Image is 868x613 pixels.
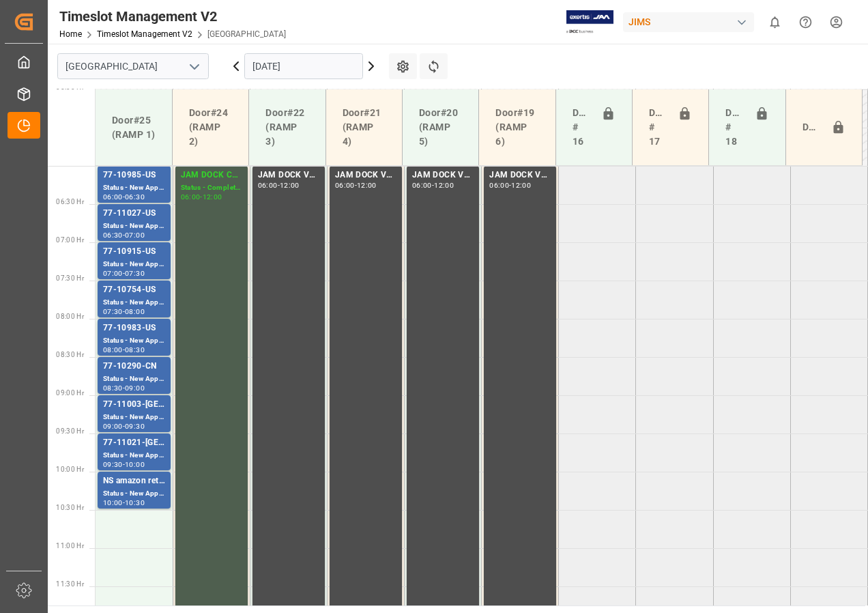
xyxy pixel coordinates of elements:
div: 77-10985-US [103,169,165,182]
div: 08:30 [125,347,145,353]
span: 06:30 Hr [56,198,84,205]
div: Status - New Appointment [103,182,165,194]
span: 07:00 Hr [56,236,84,244]
div: - [123,194,125,200]
span: 10:00 Hr [56,466,84,473]
span: 07:30 Hr [56,274,84,282]
div: 77-10983-US [103,322,165,335]
div: 77-11003-[GEOGRAPHIC_DATA] [103,398,165,412]
button: JIMS [623,9,759,35]
div: Status - New Appointment [103,412,165,423]
div: NS amazon returns [103,474,165,488]
div: - [123,385,125,391]
div: - [123,309,125,315]
div: 06:30 [103,232,123,238]
div: Door#19 (RAMP 6) [490,100,544,154]
span: 08:30 Hr [56,351,84,358]
button: show 0 new notifications [759,7,790,38]
div: 06:00 [412,182,432,188]
div: - [123,423,125,429]
div: 77-11027-US [103,207,165,220]
div: Status - New Appointment [103,259,165,270]
div: 10:00 [125,461,145,468]
div: 12:00 [511,182,531,188]
div: 10:00 [103,500,123,506]
div: Status - New Appointment [103,335,165,347]
div: JIMS [623,12,754,32]
div: 12:00 [434,182,454,188]
div: Door#21 (RAMP 4) [337,100,391,154]
div: Status - New Appointment [103,488,165,500]
div: Door#22 (RAMP 3) [260,100,314,154]
div: 06:30 [125,194,145,200]
div: - [432,182,434,188]
div: Doors # 16 [567,100,596,154]
div: 09:00 [103,423,123,429]
div: 07:00 [125,232,145,238]
div: Door#23 [797,115,826,141]
div: - [278,182,280,188]
div: Door#25 (RAMP 1) [106,108,161,147]
div: 08:00 [125,309,145,315]
div: 06:00 [181,194,201,200]
a: Home [59,29,82,39]
div: Timeslot Management V2 [59,6,286,27]
div: 06:00 [103,194,123,200]
span: 11:00 Hr [56,542,84,550]
div: - [123,500,125,506]
div: - [509,182,511,188]
div: 07:00 [103,270,123,276]
div: - [123,270,125,276]
div: 12:00 [357,182,377,188]
input: DD-MM-YYYY [244,53,363,79]
div: Status - New Appointment [103,373,165,385]
div: - [123,461,125,468]
div: - [123,347,125,353]
div: - [355,182,357,188]
div: 06:00 [258,182,278,188]
div: 09:00 [125,385,145,391]
div: 08:00 [103,347,123,353]
div: 77-10290-CN [103,360,165,373]
span: 10:30 Hr [56,504,84,511]
div: 77-10754-US [103,283,165,297]
div: 77-11021-[GEOGRAPHIC_DATA] [103,436,165,450]
div: 06:00 [489,182,509,188]
div: Status - New Appointment [103,220,165,232]
input: Type to search/select [57,53,209,79]
a: Timeslot Management V2 [97,29,192,39]
span: 08:00 Hr [56,313,84,320]
span: 09:30 Hr [56,427,84,435]
div: 09:30 [103,461,123,468]
div: Status - New Appointment [103,450,165,461]
div: JAM DOCK CONTROL [181,169,242,182]
div: Doors # 17 [643,100,672,154]
img: Exertis%20JAM%20-%20Email%20Logo.jpg_1722504956.jpg [566,10,613,34]
div: 09:30 [125,423,145,429]
div: - [123,232,125,238]
div: 06:00 [335,182,355,188]
div: Status - Completed [181,182,242,194]
button: open menu [184,56,204,77]
div: 07:30 [125,270,145,276]
div: JAM DOCK VOLUME CONTROL [335,169,396,182]
div: 77-10915-US [103,245,165,259]
div: Status - New Appointment [103,297,165,309]
div: JAM DOCK VOLUME CONTROL [258,169,319,182]
span: 11:30 Hr [56,580,84,588]
div: 10:30 [125,500,145,506]
div: 12:00 [203,194,222,200]
div: JAM DOCK VOLUME CONTROL [489,169,551,182]
div: JAM DOCK VOLUME CONTROL [412,169,474,182]
div: - [200,194,202,200]
div: Doors # 18 [720,100,749,154]
div: 08:30 [103,385,123,391]
button: Help Center [790,7,821,38]
div: Door#20 (RAMP 5) [414,100,467,154]
div: Door#24 (RAMP 2) [184,100,237,154]
div: 12:00 [280,182,300,188]
span: 09:00 Hr [56,389,84,397]
div: 07:30 [103,309,123,315]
